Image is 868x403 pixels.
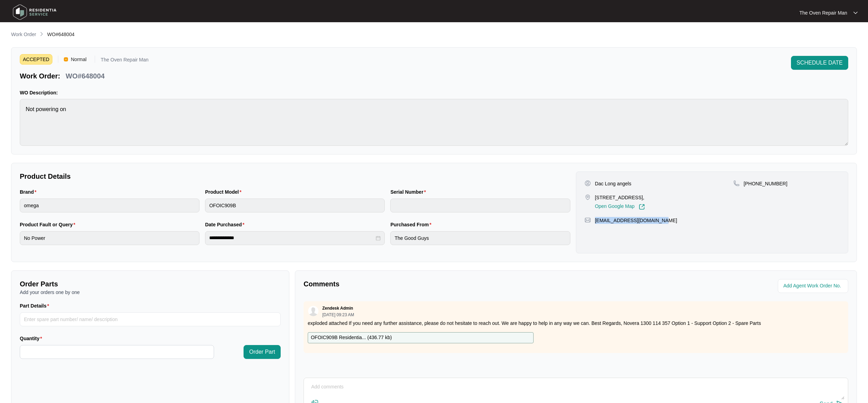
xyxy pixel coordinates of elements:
[20,54,52,65] span: ACCEPTED
[209,234,374,242] input: Date Purchased
[20,302,52,309] label: Part Details
[205,221,247,228] label: Date Purchased
[47,32,75,37] span: WO#648004
[639,204,645,210] img: Link-External
[20,231,199,245] input: Product Fault or Query
[595,180,631,187] p: Dac Long angels
[20,279,281,289] p: Order Parts
[791,56,848,70] button: SCHEDULE DATE
[595,194,645,201] p: [STREET_ADDRESS],
[744,180,788,187] p: [PHONE_NUMBER]
[205,199,385,212] input: Product Model
[68,54,89,65] span: Normal
[390,231,570,245] input: Purchased From
[244,345,281,359] button: Order Part
[20,289,281,296] p: Add your orders one by one
[20,89,848,96] p: WO Description:
[249,348,275,356] span: Order Part
[101,57,148,65] p: The Oven Repair Man
[205,188,244,195] label: Product Model
[10,2,59,23] img: residentia service logo
[322,305,353,311] p: Zendesk Admin
[308,306,318,316] img: user.svg
[311,334,392,342] p: OFOIC909B Residentia... ( 436.77 kb )
[39,31,44,37] img: chevron-right
[20,71,60,81] p: Work Order:
[322,313,354,317] p: [DATE] 09:23 AM
[390,199,570,212] input: Serial Number
[799,9,847,16] p: The Oven Repair Man
[585,217,591,223] img: map-pin
[308,320,844,327] p: exploded attached If you need any further assistance, please do not hesitate to reach out. We are...
[390,188,428,195] label: Serial Number
[733,180,740,186] img: map-pin
[304,279,571,289] p: Comments
[20,199,199,212] input: Brand
[20,171,570,181] p: Product Details
[11,31,36,38] p: Work Order
[20,345,214,359] input: Quantity
[20,188,39,195] label: Brand
[585,194,591,200] img: map-pin
[66,71,104,81] p: WO#648004
[783,282,844,290] input: Add Agent Work Order No.
[595,217,677,224] p: [EMAIL_ADDRESS][DOMAIN_NAME]
[853,11,858,15] img: dropdown arrow
[10,31,37,39] a: Work Order
[585,180,591,186] img: user-pin
[64,57,68,61] img: Vercel Logo
[20,99,848,146] textarea: Not powering on
[390,221,434,228] label: Purchased From
[595,204,645,210] a: Open Google Map
[797,59,843,67] span: SCHEDULE DATE
[20,335,45,342] label: Quantity
[20,221,78,228] label: Product Fault or Query
[20,312,281,326] input: Part Details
